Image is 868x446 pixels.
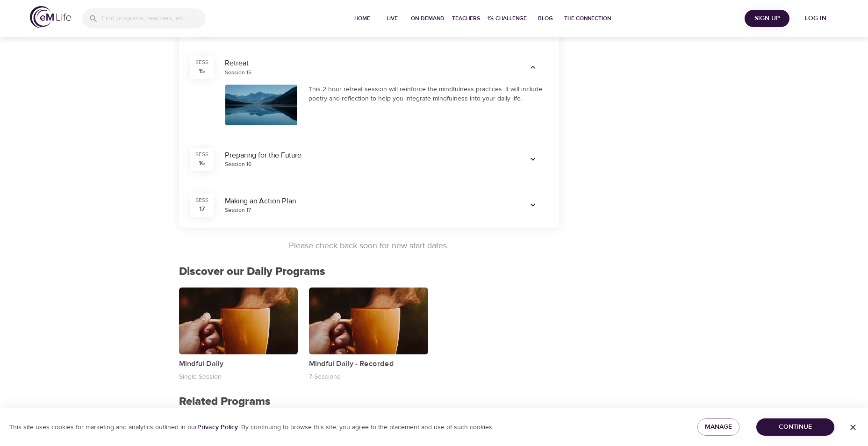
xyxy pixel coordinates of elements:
img: logo [30,6,71,28]
span: Teachers [452,14,480,23]
div: SESS [195,58,208,66]
span: Log in [797,13,834,24]
p: Please check back soon for new start dates. [179,239,559,252]
div: SESS [195,151,208,158]
button: Manage [697,418,739,436]
button: Log in [793,10,838,27]
span: Continue [764,421,827,433]
p: Related Programs [179,393,559,410]
span: Blog [534,14,557,23]
p: Mindful Daily [179,358,298,369]
div: 15 [199,66,205,76]
div: Session 16 [225,160,252,168]
span: Manage [705,421,732,433]
div: Session 15 [225,69,251,77]
input: Find programs, teachers, etc... [102,8,206,29]
div: Retreat [225,58,507,69]
p: Mindful Daily - Recorded [309,358,428,369]
p: Discover our Daily Programs [179,263,559,280]
div: Preparing for the Future [225,150,507,161]
div: 16 [199,158,205,168]
button: Continue [756,418,834,436]
span: 1% Challenge [488,14,527,23]
div: 17 [199,204,205,214]
button: Sign Up [745,10,789,27]
span: On-Demand [411,14,445,23]
div: SESS [195,196,208,204]
span: Sign Up [748,13,786,24]
div: This 2 hour retreat session will reinforce the mindfulness practices. It will include poetry and ... [308,85,548,103]
div: Making an Action Plan [225,196,507,207]
div: Session 17 [225,206,251,214]
span: Home [351,14,373,23]
a: Privacy Policy [197,423,238,432]
p: Single Session [179,373,222,381]
span: Live [381,14,403,23]
p: 7 Sessions [309,373,340,381]
span: The Connection [564,14,611,23]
